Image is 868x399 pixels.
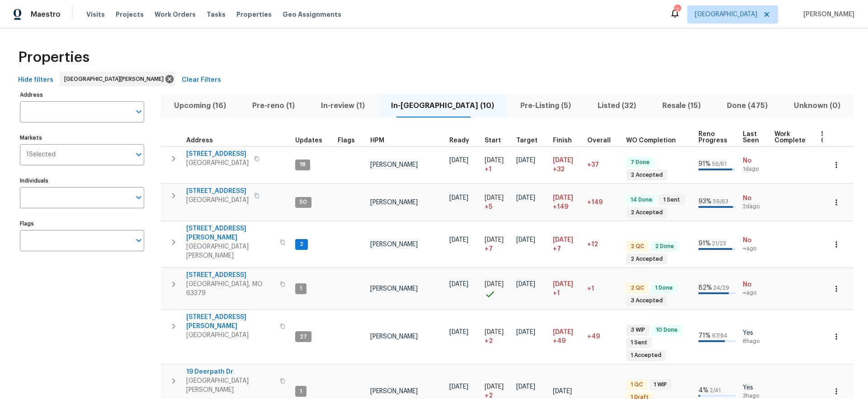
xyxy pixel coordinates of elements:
[485,244,493,253] span: + 7
[660,196,684,204] span: 1 Sent
[698,285,712,291] span: 82 %
[590,99,644,112] span: Listed (32)
[236,10,272,19] span: Properties
[713,285,729,291] span: 24 / 29
[553,137,572,144] span: Finish
[698,131,727,144] span: Reno Progress
[516,281,535,287] span: [DATE]
[485,281,504,287] span: [DATE]
[481,184,513,221] td: Project started 5 days late
[743,289,767,297] span: ∞ ago
[587,162,599,168] span: +37
[370,241,418,248] span: [PERSON_NAME]
[132,234,145,247] button: Open
[516,195,535,201] span: [DATE]
[627,326,649,334] span: 3 WIP
[627,243,648,250] span: 2 QC
[719,99,775,112] span: Done (475)
[485,195,504,201] span: [DATE]
[186,242,274,260] span: [GEOGRAPHIC_DATA][PERSON_NAME]
[743,131,759,144] span: Last Seen
[800,10,854,19] span: [PERSON_NAME]
[743,383,767,392] span: Yes
[449,329,468,335] span: [DATE]
[698,198,712,205] span: 93 %
[627,352,665,359] span: 1 Accepted
[743,245,767,253] span: ∞ ago
[449,137,477,144] div: Earliest renovation start date (first business day after COE or Checkout)
[513,99,579,112] span: Pre-Listing (5)
[553,202,568,211] span: +149
[516,237,535,243] span: [DATE]
[627,171,666,179] span: 2 Accepted
[370,199,418,206] span: [PERSON_NAME]
[584,221,623,268] td: 12 day(s) past target finish date
[651,284,676,292] span: 1 Done
[296,161,309,169] span: 18
[86,10,105,19] span: Visits
[549,268,584,310] td: Scheduled to finish 1 day(s) late
[549,146,584,183] td: Scheduled to finish 32 day(s) late
[627,159,653,166] span: 7 Done
[60,72,175,86] div: [GEOGRAPHIC_DATA][PERSON_NAME]
[516,329,535,335] span: [DATE]
[553,165,565,174] span: +32
[553,388,572,394] span: [DATE]
[786,99,848,112] span: Unknown (0)
[18,75,53,86] span: Hide filters
[296,240,307,248] span: 2
[186,137,213,144] span: Address
[245,99,302,112] span: Pre-reno (1)
[652,326,681,334] span: 10 Done
[553,157,573,164] span: [DATE]
[64,75,167,84] span: [GEOGRAPHIC_DATA][PERSON_NAME]
[674,5,680,14] div: 2
[549,184,584,221] td: Scheduled to finish 149 day(s) late
[587,137,619,144] div: Days past target finish date
[186,196,249,205] span: [GEOGRAPHIC_DATA]
[485,337,493,346] span: + 2
[155,10,196,19] span: Work Orders
[481,146,513,183] td: Project started 1 days late
[338,137,355,144] span: Flags
[186,150,249,159] span: [STREET_ADDRESS]
[553,237,573,243] span: [DATE]
[383,99,502,112] span: In-[GEOGRAPHIC_DATA] (10)
[186,271,274,280] span: [STREET_ADDRESS]
[710,388,721,393] span: 2 / 41
[698,333,711,339] span: 71 %
[553,329,573,335] span: [DATE]
[627,196,656,204] span: 14 Done
[132,105,145,118] button: Open
[743,236,767,245] span: No
[549,221,584,268] td: Scheduled to finish 7 day(s) late
[166,99,234,112] span: Upcoming (16)
[743,338,767,345] span: 8h ago
[370,286,418,292] span: [PERSON_NAME]
[481,310,513,364] td: Project started 2 days late
[182,75,221,86] span: Clear Filters
[370,333,418,340] span: [PERSON_NAME]
[186,280,274,298] span: [GEOGRAPHIC_DATA], MO 63379
[584,146,623,183] td: 37 day(s) past target finish date
[186,313,274,331] span: [STREET_ADDRESS][PERSON_NAME]
[743,280,767,289] span: No
[743,194,767,203] span: No
[627,339,651,347] span: 1 Sent
[698,161,711,167] span: 91 %
[627,284,648,292] span: 2 QC
[449,195,468,201] span: [DATE]
[651,243,678,250] span: 2 Done
[650,381,670,389] span: 1 WIP
[549,310,584,364] td: Scheduled to finish 49 day(s) late
[186,159,249,168] span: [GEOGRAPHIC_DATA]
[516,137,546,144] div: Target renovation project end date
[485,137,501,144] span: Start
[485,384,504,390] span: [DATE]
[481,268,513,310] td: Project started on time
[713,199,728,204] span: 59 / 63
[20,135,144,141] label: Markets
[485,157,504,164] span: [DATE]
[186,224,274,242] span: [STREET_ADDRESS][PERSON_NAME]
[485,329,504,335] span: [DATE]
